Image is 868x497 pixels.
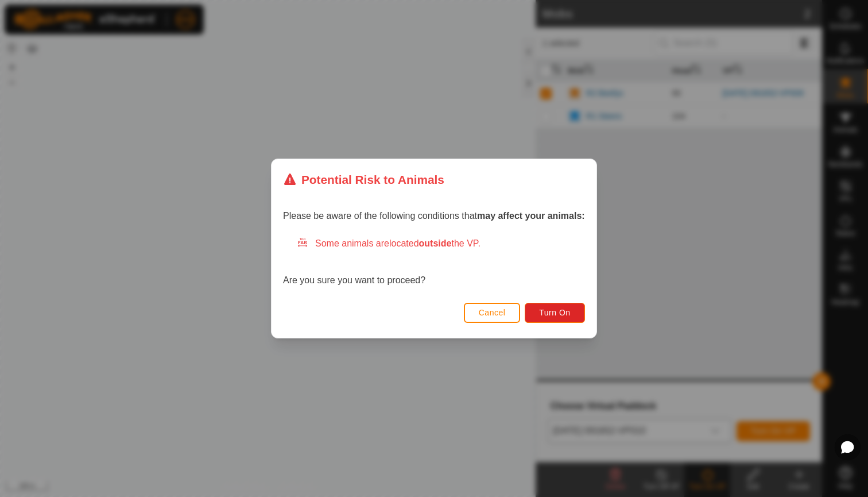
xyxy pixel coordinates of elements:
button: Cancel [464,303,521,323]
span: Cancel [479,308,506,317]
strong: outside [419,238,452,248]
strong: may affect your animals: [477,211,585,221]
div: Potential Risk to Animals [283,171,444,188]
span: located the VP. [389,238,480,248]
div: Are you sure you want to proceed? [283,237,585,287]
span: Please be aware of the following conditions that [283,211,585,221]
span: Turn On [540,308,571,317]
div: Some animals are [297,237,585,251]
button: Turn On [525,303,585,323]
